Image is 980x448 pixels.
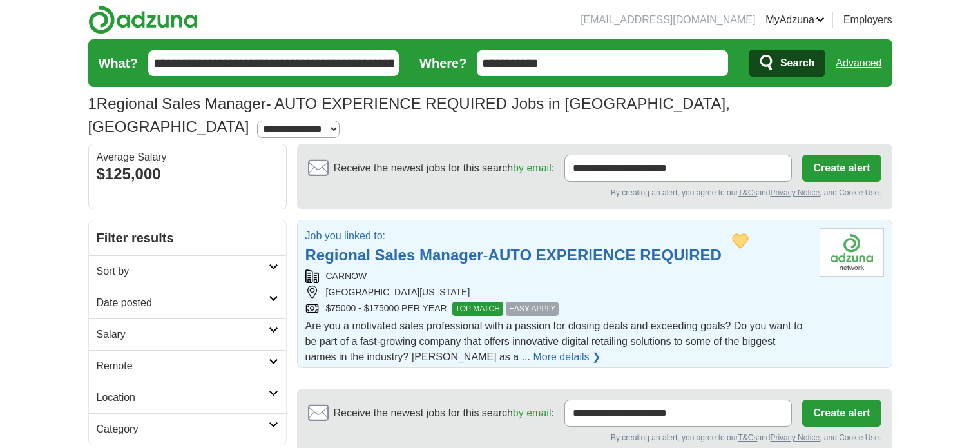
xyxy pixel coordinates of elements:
strong: Sales [375,246,416,264]
h2: Remote [97,358,269,374]
div: $75000 - $175000 PER YEAR [305,302,809,316]
a: T&Cs [738,433,757,442]
button: Create alert [802,400,881,427]
h2: Date posted [97,295,269,311]
h2: Location [97,390,269,405]
a: T&Cs [738,188,757,197]
a: Privacy Notice [770,433,820,442]
div: $125,000 [97,162,278,186]
strong: Manager [419,246,483,264]
li: [EMAIL_ADDRESS][DOMAIN_NAME] [581,12,755,28]
span: TOP MATCH [452,302,503,316]
a: More details ❯ [533,349,600,365]
div: CARNOW [305,269,809,283]
span: Receive the newest jobs for this search : [334,161,554,176]
a: Date posted [89,287,286,318]
img: Adzuna logo [88,5,198,34]
div: By creating an alert, you agree to our and , and Cookie Use. [308,432,881,443]
strong: REQUIRED [640,246,722,264]
h1: Regional Sales Manager- AUTO EXPERIENCE REQUIRED Jobs in [GEOGRAPHIC_DATA], [GEOGRAPHIC_DATA] [88,95,730,135]
a: Salary [89,318,286,350]
strong: AUTO [488,246,532,264]
div: By creating an alert, you agree to our and , and Cookie Use. [308,187,881,199]
a: Regional Sales Manager-AUTO EXPERIENCE REQUIRED [305,246,722,264]
a: Employers [843,12,892,28]
span: 1 [88,92,97,115]
img: Company logo [820,228,884,277]
a: Privacy Notice [770,188,820,197]
div: Average Salary [97,152,278,162]
a: Sort by [89,255,286,287]
h2: Filter results [89,220,286,255]
strong: Regional [305,246,370,264]
span: Receive the newest jobs for this search : [334,405,554,421]
strong: EXPERIENCE [536,246,636,264]
a: Remote [89,350,286,382]
span: Are you a motivated sales professional with a passion for closing deals and exceeding goals? Do y... [305,320,803,362]
h2: Category [97,422,269,437]
button: Add to favorite jobs [732,233,749,249]
a: Advanced [836,50,881,76]
h2: Salary [97,327,269,342]
a: MyAdzuna [765,12,825,28]
a: by email [513,162,552,173]
button: Create alert [802,155,881,182]
button: Search [749,50,825,77]
label: What? [99,54,138,73]
span: Search [780,50,814,76]
span: EASY APPLY [506,302,559,316]
p: Job you linked to: [305,228,722,244]
h2: Sort by [97,264,269,279]
label: Where? [419,54,466,73]
a: Location [89,382,286,413]
div: [GEOGRAPHIC_DATA][US_STATE] [305,286,809,299]
a: Category [89,413,286,445]
a: by email [513,407,552,418]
